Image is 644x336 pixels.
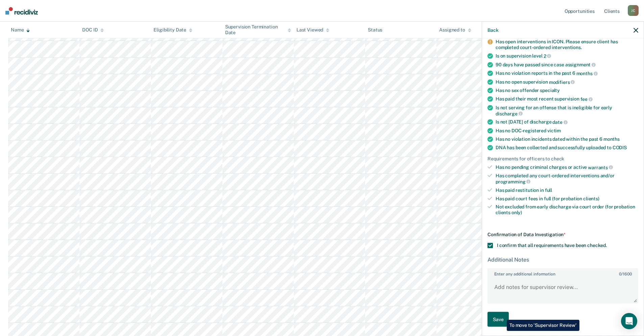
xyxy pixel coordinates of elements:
[487,256,638,263] div: Additional Notes
[496,88,638,93] div: Has no sex offender
[296,27,329,33] div: Last Viewed
[496,144,638,150] div: DNA has been collected and successfully uploaded to
[496,111,523,116] span: discharge
[496,70,638,76] div: Has no violation reports in the past 6
[496,179,530,184] span: programming
[565,62,596,67] span: assignment
[153,27,192,33] div: Eligibility Date
[540,88,560,93] span: specialty
[496,39,638,50] div: Has open interventions in ICON. Please ensure client has completed court-ordered interventions.
[619,271,631,276] span: / 1600
[496,196,638,201] div: Has paid court fees in full (for probation
[619,271,621,276] span: 0
[549,79,575,85] span: modifiers
[225,24,291,36] div: Supervision Termination Date
[496,79,638,85] div: Has no open supervision
[496,204,638,216] div: Not excluded from early discharge via court order (for probation clients
[496,128,638,133] div: Has no DOC-registered
[11,27,30,33] div: Name
[5,7,38,15] img: Recidiviz
[576,70,598,76] span: months
[496,53,638,59] div: Is on supervision level
[496,136,638,142] div: Has no violation incidents dated within the past 6
[488,269,638,276] label: Enter any additional information
[82,27,104,33] div: DOC ID
[603,136,620,141] span: months
[613,144,627,150] span: CODIS
[552,119,567,125] span: date
[545,187,552,193] span: full
[621,313,637,329] div: Open Intercom Messenger
[497,242,607,248] span: I confirm that all requirements have been checked.
[496,187,638,193] div: Has paid restitution in
[496,62,638,68] div: 90 days have passed since case
[580,96,593,102] span: fee
[487,312,509,327] button: Save
[496,164,638,170] div: Has no pending criminal charges or active
[547,128,561,133] span: victim
[487,27,498,33] button: Back
[368,27,382,33] div: Status
[487,156,638,161] div: Requirements for officers to check
[487,231,638,237] div: Confirmation of Data Investigation
[628,5,639,16] div: J C
[439,27,471,33] div: Assigned to
[496,173,638,184] div: Has completed any court-ordered interventions and/or
[496,96,638,102] div: Has paid their most recent supervision
[544,53,551,59] span: 2
[496,119,638,125] div: Is not [DATE] of discharge
[583,196,599,201] span: clients)
[511,210,522,215] span: only)
[588,164,613,170] span: warrants
[496,105,638,116] div: Is not serving for an offense that is ineligible for early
